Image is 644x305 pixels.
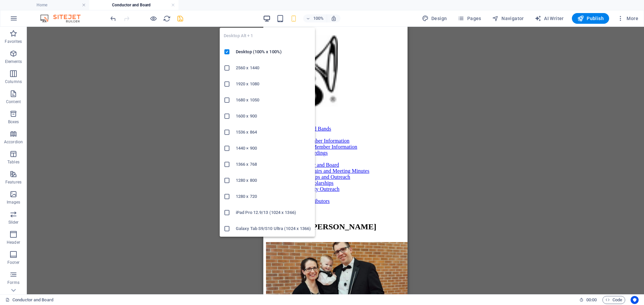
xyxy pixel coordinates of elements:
[605,296,622,304] span: Code
[8,220,19,225] p: Slider
[236,112,311,120] h6: 1600 x 900
[419,13,450,24] button: Design
[163,14,171,22] button: reload
[236,225,311,233] h6: Galaxy Tab S9/S10 Ultra (1024 x 1366)
[455,13,484,24] button: Pages
[419,13,450,24] div: Design (Ctrl+Alt+Y)
[586,296,597,304] span: 00 00
[7,200,20,205] p: Images
[489,13,527,24] button: Navigator
[7,260,19,265] p: Footer
[591,297,592,302] span: :
[5,39,22,44] p: Favorites
[236,64,311,72] h6: 2560 x 1440
[458,15,481,22] span: Pages
[236,176,311,184] h6: 1280 x 800
[109,14,117,22] button: undo
[572,13,609,24] button: Publish
[313,14,324,22] h6: 100%
[236,209,311,217] h6: iPad Pro 12.9/13 (1024 x 1366)
[3,3,47,8] a: Skip to main content
[236,160,311,168] h6: 1366 x 768
[617,15,638,22] span: More
[176,15,184,22] i: Save (Ctrl+S)
[631,296,639,304] button: Usercentrics
[236,128,311,136] h6: 1536 x 864
[236,144,311,152] h6: 1440 × 900
[236,48,311,56] h6: Desktop (100% x 100%)
[176,14,184,22] button: save
[577,15,604,22] span: Publish
[4,139,23,145] p: Accordion
[7,280,19,285] p: Forms
[89,1,178,9] h4: Conductor and Board
[5,296,53,304] a: Click to cancel selection. Double-click to open Pages
[236,96,311,104] h6: 1680 x 1050
[303,14,327,22] button: 100%
[5,179,21,185] p: Features
[236,193,311,201] h6: 1280 x 720
[614,13,641,24] button: More
[602,296,625,304] button: Code
[5,79,22,84] p: Columns
[39,14,89,22] img: Editor Logo
[579,296,597,304] h6: Session time
[535,15,564,22] span: AI Writer
[8,119,19,125] p: Boxes
[492,15,524,22] span: Navigator
[422,15,447,22] span: Design
[109,15,117,22] i: Undo: Change text (Ctrl+Z)
[7,159,19,165] p: Tables
[532,13,567,24] button: AI Writer
[6,99,21,104] p: Content
[236,80,311,88] h6: 1920 x 1080
[7,240,20,245] p: Header
[5,59,22,64] p: Elements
